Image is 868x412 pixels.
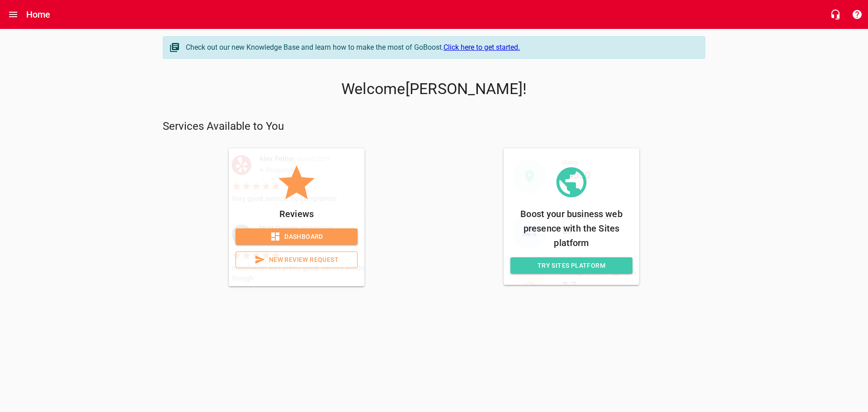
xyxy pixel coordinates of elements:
a: Dashboard [236,228,358,245]
span: Dashboard [243,231,350,242]
p: Services Available to You [163,119,705,134]
a: Try Sites Platform [510,257,632,274]
div: Check out our new Knowledge Base and learn how to make the most of GoBoost. [186,42,696,53]
p: Boost your business web presence with the Sites platform [510,207,632,250]
button: Live Chat [825,4,846,25]
a: Click here to get started. [443,43,520,52]
a: New Review Request [236,251,358,268]
button: Open drawer [2,4,24,25]
p: Reviews [236,207,358,221]
h6: Home [26,7,51,22]
span: New Review Request [243,254,350,265]
button: Support Portal [846,4,868,25]
p: Welcome [PERSON_NAME] ! [163,80,705,98]
span: Try Sites Platform [518,260,625,271]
